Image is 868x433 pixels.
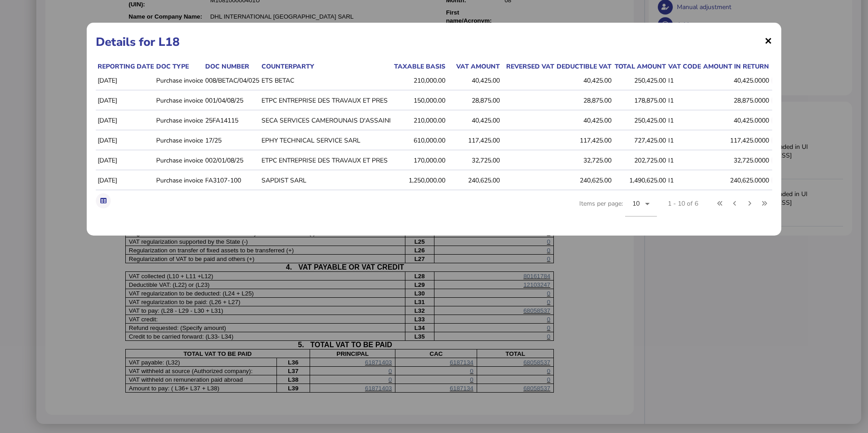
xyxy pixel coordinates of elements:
th: Counterparty [260,62,391,71]
td: [DATE] [96,71,154,90]
button: Show flow [771,113,786,128]
div: 202,725.00 [614,156,666,165]
div: VAT amount [448,62,500,71]
td: 25FA14115 [203,111,260,130]
button: Export table data to Excel [96,193,111,208]
div: 1,490,625.00 [614,176,666,185]
td: ETS BETAC [260,71,391,90]
td: I1 [666,151,701,170]
button: Show flow [771,153,786,168]
button: Previous page [727,196,742,211]
td: Purchase invoice [154,111,203,130]
td: Purchase invoice [154,131,203,150]
td: SAPDIST SARL [260,171,391,190]
td: 001/04/08/25 [203,91,260,110]
div: 40,425.0000 [703,116,769,125]
div: 240,625.0000 [703,176,769,185]
td: [DATE] [96,91,154,110]
div: 1,250,000.00 [393,176,445,185]
div: 210,000.00 [393,116,445,125]
td: [DATE] [96,111,154,130]
div: 610,000.00 [393,136,445,145]
td: FA3107-100 [203,171,260,190]
div: 250,425.00 [614,116,666,125]
div: 170,000.00 [393,156,445,165]
button: Next page [742,196,757,211]
td: EPHY TECHNICAL SERVICE SARL [260,131,391,150]
div: 240,625.00 [448,176,500,185]
div: 40,425.00 [448,76,500,85]
td: 17/25 [203,131,260,150]
mat-form-field: Change page size [625,191,657,226]
th: Doc type [154,62,203,71]
td: I1 [666,171,701,190]
div: 28,875.00 [448,96,500,105]
td: 002/01/08/25 [203,151,260,170]
td: I1 [666,91,701,110]
h1: Details for L18 [96,34,772,50]
div: 250,425.00 [614,76,666,85]
div: 28,875.0000 [703,96,769,105]
td: I1 [666,131,701,150]
div: 40,425.00 [448,116,500,125]
button: Show flow [771,173,786,188]
div: 150,000.00 [393,96,445,105]
div: Reversed VAT [502,62,554,71]
div: Total amount [614,62,666,71]
div: 210,000.00 [393,76,445,85]
div: Taxable basis [393,62,445,71]
th: VAT code [666,62,701,71]
td: [DATE] [96,171,154,190]
div: 178,875.00 [614,96,666,105]
div: 40,425.0000 [703,76,769,85]
button: Show flow [771,73,786,88]
td: I1 [666,71,701,90]
td: Purchase invoice [154,91,203,110]
div: 117,425.00 [448,136,500,145]
td: Purchase invoice [154,71,203,90]
div: Amount in return [703,62,769,71]
div: 240,625.00 [557,176,612,185]
button: Show flow [771,133,786,148]
span: × [764,32,772,49]
button: First page [713,196,728,211]
div: 117,425.00 [557,136,612,145]
div: 32,725.00 [557,156,612,165]
th: Reporting date [96,62,154,71]
div: 28,875.00 [557,96,612,105]
div: 727,425.00 [614,136,666,145]
div: 32,725.0000 [703,156,769,165]
div: 32,725.00 [448,156,500,165]
div: 40,425.00 [557,116,612,125]
div: 1 - 10 of 6 [668,199,698,208]
div: 40,425.00 [557,76,612,85]
td: [DATE] [96,151,154,170]
td: ETPC ENTREPRISE DES TRAVAUX ET PRES [260,151,391,170]
div: Items per page: [579,191,657,226]
td: SECA SERVICES CAMEROUNAIS D'ASSAINI [260,111,391,130]
div: Deductible VAT [557,62,612,71]
td: Purchase invoice [154,151,203,170]
td: ETPC ENTREPRISE DES TRAVAUX ET PRES [260,91,391,110]
td: 008/BETAC/04/025 [203,71,260,90]
button: Show flow [771,93,786,108]
div: 117,425.0000 [703,136,769,145]
td: Purchase invoice [154,171,203,190]
button: Last page [757,196,772,211]
span: 10 [632,199,640,208]
td: [DATE] [96,131,154,150]
th: Doc number [203,62,260,71]
td: I1 [666,111,701,130]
